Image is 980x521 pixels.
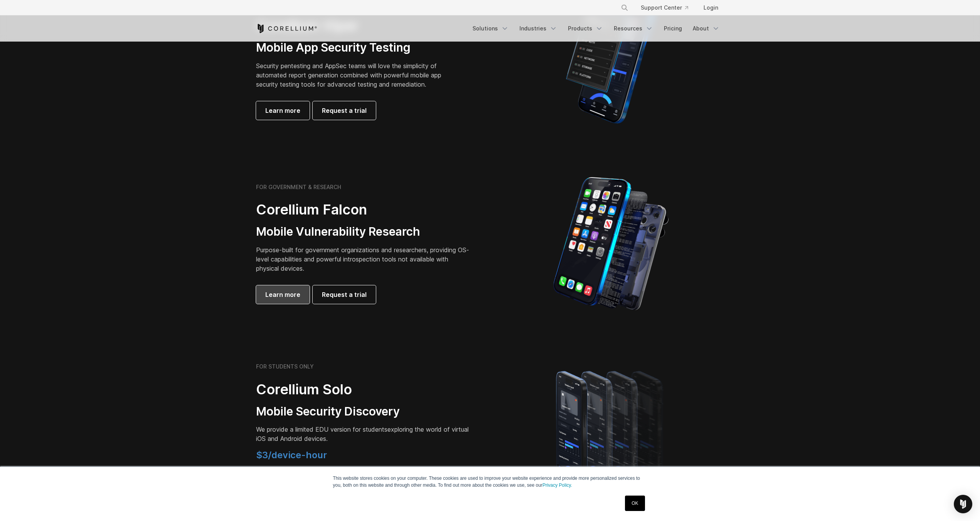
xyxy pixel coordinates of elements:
p: Purpose-built for government organizations and researchers, providing OS-level capabilities and p... [256,245,472,273]
img: iPhone model separated into the mechanics used to build the physical device. [553,176,669,311]
span: $3/device-hour [256,449,327,461]
a: Resources [609,22,658,35]
span: Learn more [265,290,300,299]
a: OK [625,496,645,511]
img: A lineup of four iPhone models becoming more gradient and blurred [541,360,681,495]
a: Learn more [256,285,310,304]
a: Corellium Home [256,24,317,33]
span: Learn more [265,106,300,115]
div: Navigation Menu [468,22,724,35]
h6: FOR STUDENTS ONLY [256,363,314,370]
a: Request a trial [313,101,376,120]
a: Products [563,22,608,35]
a: Learn more [256,101,310,120]
a: Solutions [468,22,513,35]
h3: Mobile Security Discovery [256,404,472,419]
h6: FOR GOVERNMENT & RESEARCH [256,184,341,191]
a: Request a trial [313,285,376,304]
h3: Mobile Vulnerability Research [256,224,472,239]
a: About [688,22,724,35]
div: Navigation Menu [611,1,724,15]
span: We provide a limited EDU version for students [256,426,387,433]
a: Pricing [659,22,687,35]
p: This website stores cookies on your computer. These cookies are used to improve your website expe... [333,475,647,489]
h3: Mobile App Security Testing [256,40,453,55]
span: Request a trial [322,290,367,299]
a: Privacy Policy. [543,482,572,488]
p: Security pentesting and AppSec teams will love the simplicity of automated report generation comb... [256,61,453,89]
div: Open Intercom Messenger [954,495,972,513]
p: exploring the world of virtual iOS and Android devices. [256,425,472,443]
button: Search [618,1,632,15]
a: Industries [515,22,562,35]
a: Login [697,1,724,15]
a: Support Center [635,1,694,15]
h2: Corellium Falcon [256,201,472,218]
h2: Corellium Solo [256,381,472,398]
span: Request a trial [322,106,367,115]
